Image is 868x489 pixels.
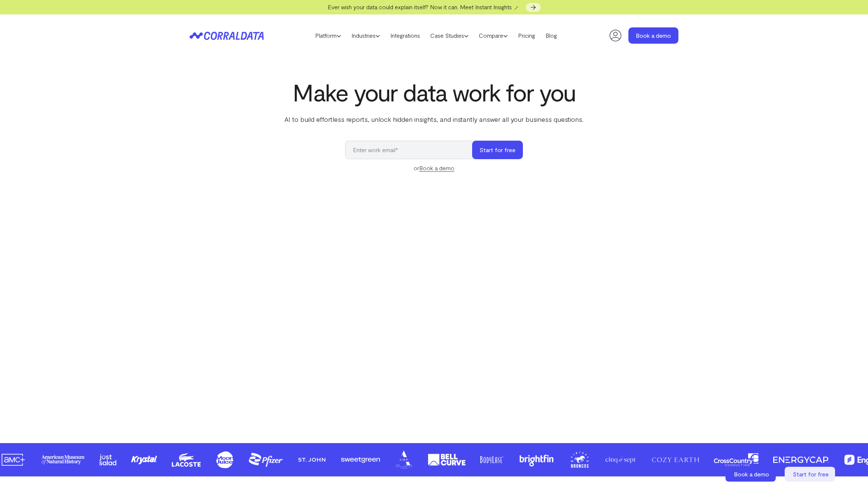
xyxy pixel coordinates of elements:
[345,141,480,159] input: Enter work email*
[283,79,585,105] h1: Make your data work for you
[474,30,513,41] a: Compare
[310,30,346,41] a: Platform
[425,30,474,41] a: Case Studies
[513,30,540,41] a: Pricing
[793,470,829,478] span: Start for free
[283,114,585,124] p: AI to build effortless reports, unlock hidden insights, and instantly answer all your business qu...
[734,470,769,478] span: Book a demo
[785,467,837,482] a: Start for free
[345,164,523,173] div: or
[472,141,523,159] button: Start for free
[419,164,454,172] a: Book a demo
[328,3,521,10] span: Ever wish your data could explain itself? Now it can. Meet Instant Insights 🪄
[540,30,562,41] a: Blog
[385,30,425,41] a: Integrations
[725,467,777,482] a: Book a demo
[628,27,678,44] a: Book a demo
[346,30,385,41] a: Industries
